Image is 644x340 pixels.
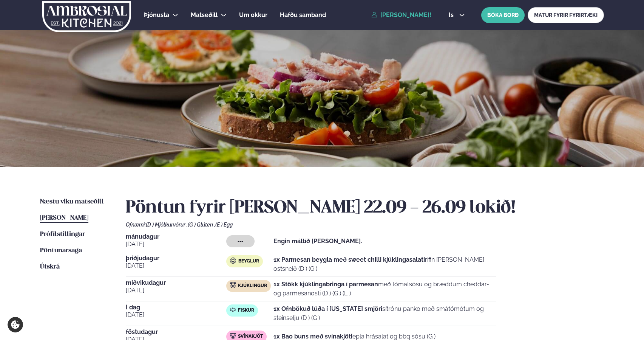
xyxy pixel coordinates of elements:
[191,11,218,20] a: Matseðill
[126,234,226,240] span: mánudagur
[239,11,267,19] span: Um okkur
[40,215,88,221] span: [PERSON_NAME]
[126,286,226,295] span: [DATE]
[273,256,425,263] strong: 1x Parmesan beygla með sweet chilli kjúklingasalati
[371,12,431,19] a: [PERSON_NAME]!
[449,12,456,18] span: is
[273,281,378,288] strong: 1x Stökk kjúklingabringa í parmesan
[273,305,382,312] strong: 1x Ofnbökuð lúða í [US_STATE] smjöri
[40,247,82,254] span: Pöntunarsaga
[126,329,226,335] span: föstudagur
[280,11,326,19] span: Hafðu samband
[144,11,169,20] a: Þjónusta
[230,333,236,339] img: pork.svg
[126,304,226,311] span: Í dag
[126,197,604,219] h2: Pöntun fyrir [PERSON_NAME] 22.09 - 26.09 lokið!
[146,222,188,228] span: (D ) Mjólkurvörur ,
[40,231,85,238] span: Prófílstillingar
[273,333,352,340] strong: 1x Bao buns með svínakjöti
[126,255,226,261] span: þriðjudagur
[126,222,604,228] div: Ofnæmi:
[238,258,259,264] span: Beyglur
[40,197,104,206] a: Næstu viku matseðill
[528,7,604,23] a: MATUR FYRIR FYRIRTÆKI
[215,222,233,228] span: (E ) Egg
[144,11,169,19] span: Þjónusta
[238,238,243,244] span: ---
[238,283,267,289] span: Kjúklingur
[42,1,132,32] img: logo
[40,246,82,255] a: Pöntunarsaga
[238,307,254,314] span: Fiskur
[8,317,23,332] a: Cookie settings
[40,262,60,272] a: Útskrá
[273,280,496,298] p: með tómatsósu og bræddum cheddar- og parmesanosti (D ) (G ) (E )
[126,280,226,286] span: miðvikudagur
[191,11,218,19] span: Matseðill
[188,222,215,228] span: (G ) Glúten ,
[443,12,471,18] button: is
[239,11,267,20] a: Um okkur
[481,7,525,23] button: BÓKA BORÐ
[230,307,236,313] img: fish.svg
[273,304,496,323] p: sítrónu panko með smátómötum og steinselju (D ) (G )
[40,199,104,205] span: Næstu viku matseðill
[280,11,326,20] a: Hafðu samband
[40,264,60,270] span: Útskrá
[40,214,88,223] a: [PERSON_NAME]
[126,261,226,270] span: [DATE]
[230,258,236,264] img: bagle-new-16px.svg
[273,255,496,273] p: rifin [PERSON_NAME] ostsneið (D ) (G )
[238,334,263,340] span: Svínakjöt
[40,230,85,239] a: Prófílstillingar
[126,311,226,320] span: [DATE]
[230,282,236,288] img: chicken.svg
[126,240,226,249] span: [DATE]
[273,238,362,245] strong: Engin máltíð [PERSON_NAME].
